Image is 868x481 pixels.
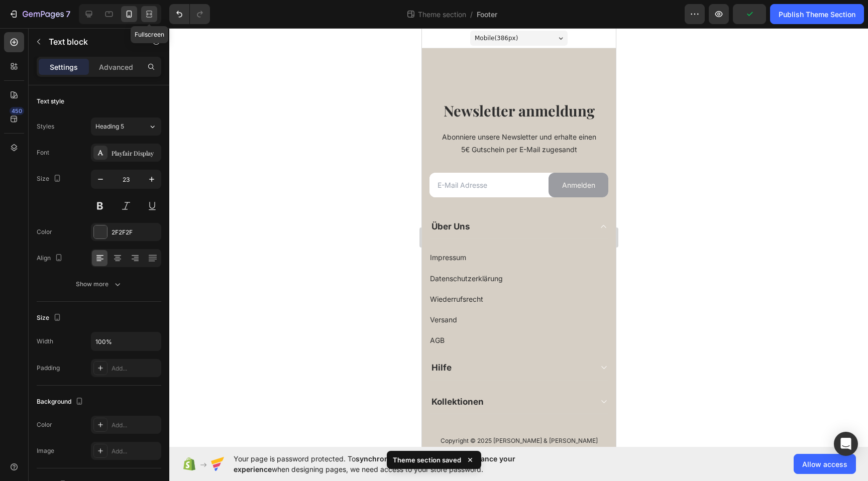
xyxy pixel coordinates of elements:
[794,454,856,474] button: Allow access
[477,9,497,20] span: Footer
[422,28,616,447] iframe: Design area
[76,279,123,289] div: Show more
[37,172,63,186] div: Size
[234,454,515,473] span: synchronize your theme style & enhance your experience
[112,228,159,237] div: 2F2F2F
[470,9,473,20] span: /
[99,62,133,72] p: Advanced
[393,455,461,465] p: Theme section saved
[112,421,159,430] div: Add...
[66,8,70,20] p: 7
[37,337,53,346] div: Width
[49,36,134,48] p: Text block
[37,97,64,106] div: Text style
[834,432,858,456] div: Open Intercom Messenger
[91,332,161,350] input: Auto
[169,4,210,24] div: Undo/Redo
[37,275,161,293] button: Show more
[37,395,85,409] div: Background
[802,459,847,469] span: Allow access
[37,252,65,265] div: Align
[37,122,54,131] div: Styles
[9,408,185,426] p: Copyright © 2025 [PERSON_NAME] & [PERSON_NAME] eCommerce GbR. All Rights Reserved.
[91,117,161,136] button: Heading 5
[10,107,24,115] div: 450
[112,364,159,373] div: Add...
[50,62,78,72] p: Settings
[37,227,52,236] div: Color
[37,148,49,157] div: Font
[37,364,60,373] div: Padding
[234,453,555,474] span: Your page is password protected. To when designing pages, we need access to your store password.
[779,9,855,20] div: Publish Theme Section
[37,446,54,455] div: Image
[37,420,52,429] div: Color
[95,122,124,131] span: Heading 5
[112,447,159,456] div: Add...
[416,9,468,20] span: Theme section
[112,149,159,158] div: Playfair Display
[37,311,63,325] div: Size
[770,4,864,24] button: Publish Theme Section
[4,4,75,24] button: 7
